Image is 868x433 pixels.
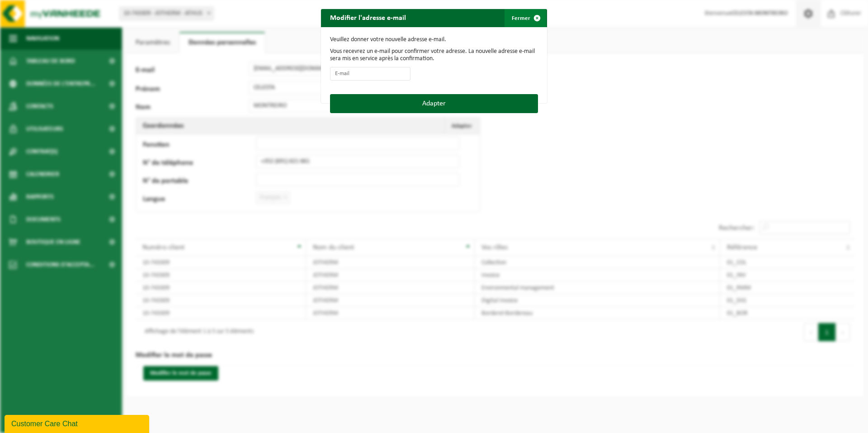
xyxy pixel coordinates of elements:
p: Veuillez donner votre nouvelle adresse e-mail. [330,36,538,43]
iframe: chat widget [5,413,151,433]
p: Vous recevrez un e-mail pour confirmer votre adresse. La nouvelle adresse e-mail sera mis en serv... [330,48,538,62]
input: E-mail [330,67,410,81]
button: Adapter [330,94,538,113]
h2: Modifier l'adresse e-mail [321,9,415,26]
button: Fermer [505,9,546,27]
